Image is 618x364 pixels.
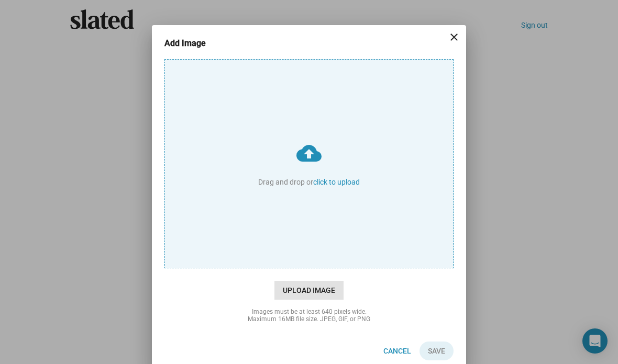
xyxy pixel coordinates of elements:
[448,31,460,43] mat-icon: close
[204,308,414,323] div: Images must be at least 640 pixels wide. Maximum 16MB file size. JPEG, GIF, or PNG
[274,281,344,300] span: Upload Image
[420,342,454,360] button: Save
[383,342,411,360] span: Cancel
[164,38,220,49] h3: Add Image
[428,342,445,360] span: Save
[375,342,420,360] button: Cancel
